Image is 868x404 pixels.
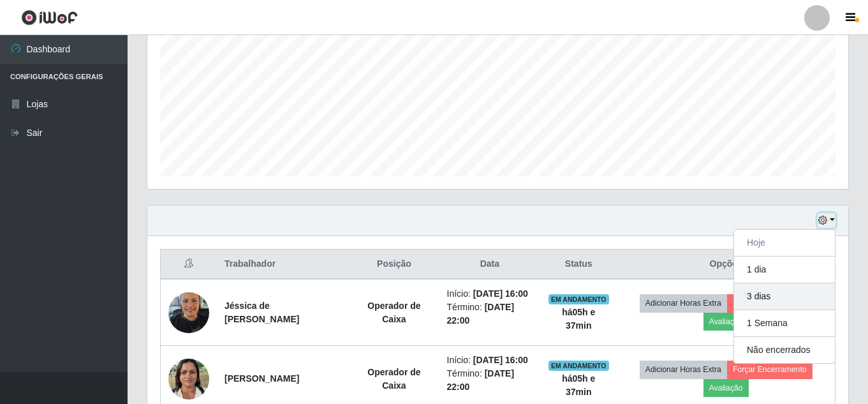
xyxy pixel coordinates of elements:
strong: [PERSON_NAME] [224,373,299,384]
button: 3 dias [734,283,835,310]
li: Início: [447,354,533,367]
img: CoreUI Logo [21,10,78,26]
span: EM ANDAMENTO [548,294,609,304]
time: [DATE] 16:00 [473,355,528,365]
time: [DATE] 16:00 [473,288,528,299]
button: Adicionar Horas Extra [640,294,727,312]
th: Status [540,250,617,280]
button: Forçar Encerramento [727,294,813,312]
li: Início: [447,287,533,301]
strong: Jéssica de [PERSON_NAME] [224,301,299,324]
img: 1725909093018.jpeg [168,285,209,340]
button: 1 Semana [734,310,835,337]
th: Trabalhador [217,250,349,280]
button: Hoje [734,230,835,257]
th: Opções [617,250,835,280]
button: Avaliação [703,379,749,397]
button: Adicionar Horas Extra [640,361,727,378]
strong: há 05 h e 37 min [562,307,595,331]
li: Término: [447,367,533,394]
button: Não encerrados [734,337,835,363]
th: Data [439,250,541,280]
button: 1 dia [734,257,835,283]
button: Forçar Encerramento [727,361,813,378]
strong: Operador de Caixa [367,301,420,324]
li: Término: [447,301,533,327]
strong: há 05 h e 37 min [562,373,595,397]
strong: Operador de Caixa [367,367,420,391]
button: Avaliação [703,313,749,331]
span: EM ANDAMENTO [548,361,609,371]
th: Posição [349,250,439,280]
